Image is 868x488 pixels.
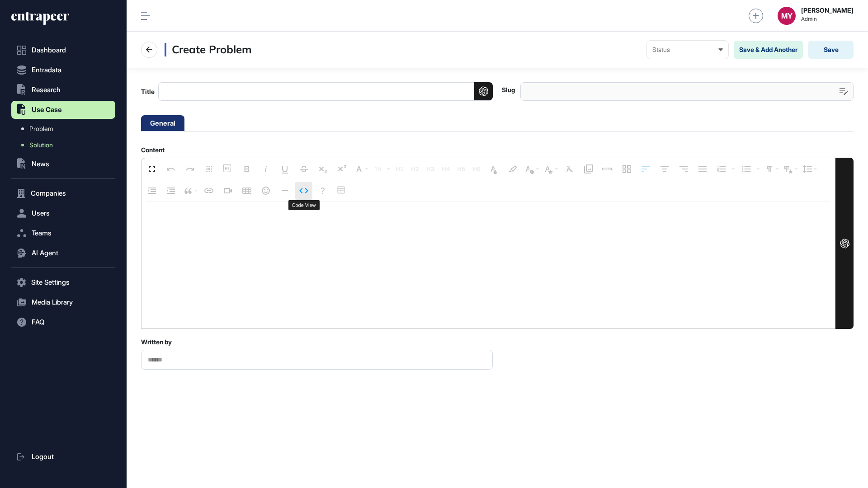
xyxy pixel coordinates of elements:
[200,182,217,200] button: Insert Link (⌘K)
[141,146,165,154] label: Content
[424,160,437,178] button: H3
[729,160,736,178] button: Ordered List
[393,160,406,178] button: H1
[561,160,578,178] button: Clear Formatting
[11,81,115,99] button: Research
[371,160,391,178] button: 16
[675,160,692,178] button: Align Right
[238,182,255,200] button: Insert Table
[408,160,422,178] button: H2
[408,165,422,173] span: H2
[424,165,437,173] span: H3
[637,160,654,178] button: Align Left
[141,115,184,131] li: General
[11,155,115,173] button: News
[181,160,198,178] button: Redo (⌘⇧Z)
[393,165,406,173] span: H1
[16,121,115,137] a: Problem
[31,190,66,197] span: Companies
[276,160,293,178] button: Underline (⌘U)
[143,182,160,200] button: Decrease Indent (⌘[)
[754,160,761,178] button: Unordered List
[32,160,49,168] span: News
[11,224,115,242] button: Teams
[219,160,236,178] button: Show blocks
[165,43,252,56] h3: Create Problem
[32,47,66,54] span: Dashboard
[32,86,61,94] span: Research
[32,453,54,460] span: Logout
[454,165,468,173] span: H5
[439,160,453,178] button: H4
[141,82,493,101] label: Title
[652,46,723,53] div: Status
[257,182,274,200] button: Emoticons
[158,82,493,101] input: Title
[502,86,515,94] label: Slug
[599,160,616,178] button: Add HTML
[11,61,115,79] button: Entradata
[542,160,559,178] button: Inline Style
[801,7,854,14] strong: [PERSON_NAME]
[32,210,50,217] span: Users
[11,41,115,59] a: Dashboard
[333,160,350,178] button: Superscript
[16,137,115,153] a: Solution
[656,160,673,178] button: Align Center
[219,182,236,200] button: Insert Video
[439,165,453,173] span: H4
[352,160,369,178] button: Font Family
[32,106,62,113] span: Use Case
[32,299,73,306] span: Media Library
[295,160,312,178] button: Strikethrough (⌘S)
[470,165,483,173] span: H6
[580,160,597,178] button: Media Library
[314,160,331,178] button: Subscript
[618,160,635,178] button: Responsive Layout
[200,160,217,178] button: Select All
[181,182,198,200] button: Quote
[11,293,115,311] button: Media Library
[523,160,540,178] button: Inline Class
[782,160,799,178] button: Paragraph Style
[288,200,320,210] div: Code View
[32,319,44,326] span: FAQ
[454,160,468,178] button: H5
[29,125,53,132] span: Problem
[694,160,711,178] button: Align Justify
[238,160,255,178] button: Bold (⌘B)
[162,182,179,200] button: Increase Indent (⌘])
[373,165,386,173] span: 16
[738,160,755,178] button: Unordered List
[32,66,61,74] span: Entradata
[11,204,115,222] button: Users
[11,448,115,466] a: Logout
[162,160,179,178] button: Undo (⌘Z)
[801,160,818,178] button: Line Height
[808,41,854,59] button: Save
[11,184,115,202] button: Companies
[143,160,160,178] button: Fullscreen
[504,160,521,178] button: Background Color
[31,279,70,286] span: Site Settings
[713,160,730,178] button: Ordered List
[763,160,780,178] button: Paragraph Format
[32,230,52,237] span: Teams
[801,16,854,22] span: Admin
[734,41,803,59] button: Save & Add Another
[11,313,115,331] button: FAQ
[276,182,293,200] button: Insert Horizontal Line
[257,160,274,178] button: Italic (⌘I)
[29,141,53,149] span: Solution
[11,244,115,262] button: AI Agent
[778,7,796,25] button: MY
[141,338,172,346] label: Written by
[470,160,483,178] button: H6
[11,273,115,291] button: Site Settings
[11,101,115,119] button: Use Case
[32,249,58,257] span: AI Agent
